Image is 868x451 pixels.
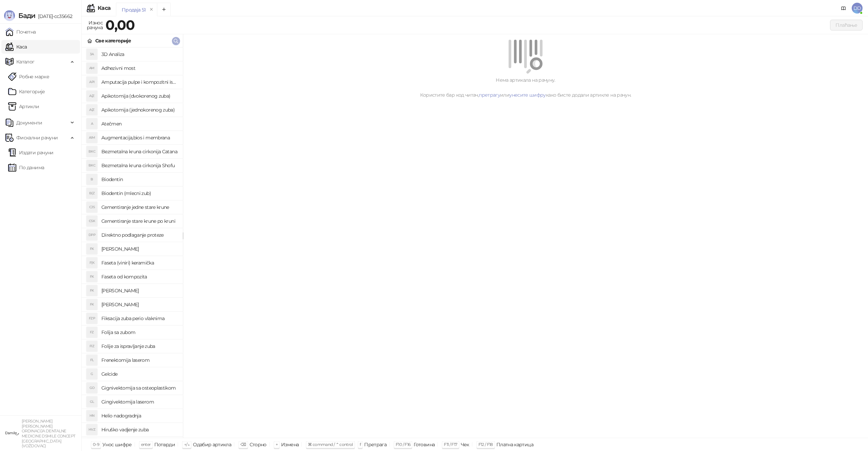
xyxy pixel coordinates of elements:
[838,3,849,14] a: Документација
[16,55,35,68] span: Каталог
[86,271,97,282] div: FK
[86,257,97,268] div: F(K
[86,132,97,143] div: AIM
[101,63,177,74] h4: Adhezivni most
[5,427,19,440] img: 64x64-companyLogo-1dc69ecd-cf69-414d-b06f-ef92a12a082b.jpeg
[86,285,97,296] div: FK
[105,17,135,33] strong: 0,00
[101,285,177,296] h4: [PERSON_NAME]
[8,161,44,174] a: По данима
[95,37,131,44] div: Све категорије
[86,202,97,213] div: CJS
[157,3,171,16] button: Add tab
[101,202,177,213] h4: Cementiranje jedne stare krune
[86,216,97,227] div: CSK
[101,396,177,407] h4: Gingivektomija laserom
[101,299,177,310] h4: [PERSON_NAME]
[101,132,177,143] h4: Augmentacija,bios i membrana
[101,160,177,171] h4: Bezmetalna kruna cirkonija Shofu
[101,77,177,87] h4: Amputacija pulpe i kompozitni ispun
[154,440,175,449] div: Потврди
[86,341,97,352] div: FIZ
[101,146,177,157] h4: Bezmetalna kruna cirkonija Catana
[101,313,177,324] h4: Fiksacija zuba perio vlaknima
[8,100,39,113] a: ArtikliАртикли
[101,230,177,240] h4: Direktno podlaganje proteze
[86,49,97,60] div: 3A
[461,440,469,449] div: Чек
[86,63,97,74] div: AM
[184,442,190,447] span: ↑/↓
[8,70,49,83] a: Робне марке
[5,40,27,54] a: Каса
[308,442,353,447] span: ⌘ command / ⌃ control
[396,442,410,447] span: F10 / F16
[4,10,15,21] img: Logo
[86,188,97,199] div: B(Z
[101,243,177,254] h4: [PERSON_NAME]
[496,440,533,449] div: Платна картица
[281,440,299,449] div: Измена
[852,3,863,14] span: DD
[101,104,177,115] h4: Apikotomija (jednokorenog zuba)
[101,271,177,282] h4: Faseta od kompozita
[101,188,177,199] h4: Biodentin (mlecni zub)
[16,116,42,130] span: Документи
[101,49,177,60] h4: 3D Analiza
[479,92,500,98] a: претрагу
[98,5,111,11] div: Каса
[101,424,177,435] h4: Hiruško vadjenje zuba
[101,355,177,366] h4: Frenektomija laserom
[93,442,99,447] span: 0-9
[8,146,54,159] a: Издати рачуни
[360,442,361,447] span: f
[86,313,97,324] div: FZP
[478,442,493,447] span: F12 / F18
[86,77,97,87] div: API
[509,92,546,98] a: унесите шифру
[5,25,36,39] a: Почетна
[250,440,267,449] div: Сторно
[101,383,177,393] h4: Gignivektomija sa osteoplastikom
[85,18,104,32] div: Износ рачуна
[18,12,35,20] span: Бади
[8,85,45,98] a: Категорије
[101,327,177,338] h4: Folija sa zubom
[276,442,278,447] span: +
[101,257,177,268] h4: Faseta (viniri) keramička
[86,383,97,393] div: GO
[86,104,97,115] div: A(Z
[364,440,387,449] div: Претрага
[193,440,231,449] div: Одабир артикла
[240,442,246,447] span: ⌫
[147,7,156,13] button: remove
[86,355,97,366] div: FL
[86,243,97,254] div: FK
[101,410,177,421] h4: Helio nadogradnja
[86,410,97,421] div: HN
[444,442,457,447] span: F11 / F17
[86,230,97,240] div: DPP
[141,442,151,447] span: enter
[86,299,97,310] div: FK
[830,20,863,31] button: Плаћање
[82,47,183,438] div: grid
[122,6,146,14] div: Продаја 51
[86,424,97,435] div: HVZ
[101,174,177,185] h4: Biodentin
[101,369,177,379] h4: Gelcide
[414,440,435,449] div: Готовина
[191,76,860,99] div: Нема артикала на рачуну. Користите бар код читач, или како бисте додали артикле на рачун.
[101,118,177,129] h4: Atečmen
[86,91,97,101] div: A(Z
[35,13,72,19] span: [DATE]-cc35662
[102,440,132,449] div: Унос шифре
[101,341,177,352] h4: Folije za ispravljanje zuba
[101,91,177,101] h4: Apikotomija (dvokorenog zuba)
[86,160,97,171] div: BKC
[22,419,75,448] small: [PERSON_NAME] [PERSON_NAME] ORDINACIJA DENTALNE MEDICINE DSMILE CONCEPT [GEOGRAPHIC_DATA] (VOŽDOVAC)
[86,327,97,338] div: FZ
[16,131,58,144] span: Фискални рачуни
[86,118,97,129] div: A
[86,369,97,379] div: G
